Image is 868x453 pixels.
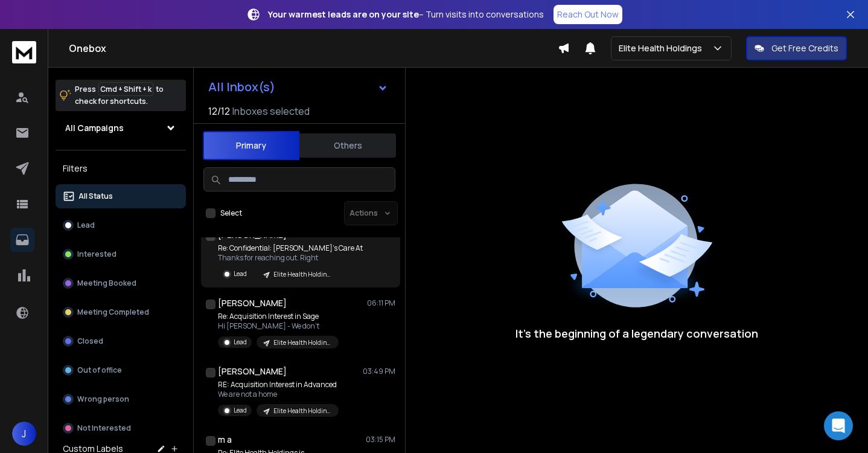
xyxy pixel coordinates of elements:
[218,390,339,399] p: We are not a home
[56,271,186,295] button: Meeting Booked
[77,249,116,259] p: Interested
[56,213,186,237] button: Lead
[203,131,299,160] button: Primary
[56,242,186,266] button: Interested
[77,307,149,317] p: Meeting Completed
[234,338,247,347] p: Lead
[218,312,339,321] p: Re: Acquisition Interest in Sage
[746,36,847,60] button: Get Free Credits
[218,365,287,377] h1: [PERSON_NAME]
[77,278,136,288] p: Meeting Booked
[56,387,186,411] button: Wrong person
[199,75,398,99] button: All Inbox(s)
[273,270,331,279] p: Elite Health Holdings - Home Care
[77,423,131,433] p: Not Interested
[557,8,619,21] p: Reach Out Now
[366,435,395,445] p: 03:15 PM
[268,8,544,21] p: – Turn visits into conversations
[56,416,186,440] button: Not Interested
[234,269,247,278] p: Lead
[56,329,186,353] button: Closed
[554,5,622,24] a: Reach Out Now
[363,367,395,376] p: 03:49 PM
[218,321,339,331] p: Hi [PERSON_NAME] - We don't
[56,184,186,208] button: All Status
[367,298,395,308] p: 06:11 PM
[234,406,247,415] p: Lead
[69,41,558,56] h1: Onebox
[56,160,186,177] h3: Filters
[78,191,113,201] p: All Status
[75,83,164,108] p: Press to check for shortcuts.
[77,220,95,230] p: Lead
[218,297,287,309] h1: [PERSON_NAME]
[56,358,186,382] button: Out of office
[220,208,242,218] label: Select
[77,394,129,404] p: Wrong person
[619,42,707,54] p: Elite Health Holdings
[77,336,103,346] p: Closed
[218,253,363,263] p: Thanks for reaching out. Right
[12,422,36,446] button: J
[12,41,36,63] img: logo
[65,122,124,134] h1: All Campaigns
[299,132,396,159] button: Others
[771,42,838,54] p: Get Free Credits
[208,81,275,93] h1: All Inbox(s)
[824,411,853,440] div: Open Intercom Messenger
[218,243,363,253] p: Re: Confidential: [PERSON_NAME]'s Care At
[218,380,339,390] p: RE: Acquisition Interest in Advanced
[77,365,122,375] p: Out of office
[98,82,153,96] span: Cmd + Shift + k
[56,116,186,140] button: All Campaigns
[56,300,186,324] button: Meeting Completed
[208,104,230,118] span: 12 / 12
[232,104,310,118] h3: Inboxes selected
[515,325,758,342] p: It’s the beginning of a legendary conversation
[268,8,419,20] strong: Your warmest leads are on your site
[273,406,331,416] p: Elite Health Holdings - Home Care
[218,434,232,446] h1: m a
[273,338,331,347] p: Elite Health Holdings - Home Care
